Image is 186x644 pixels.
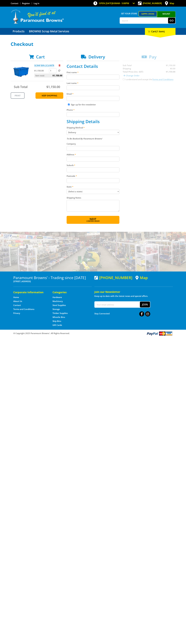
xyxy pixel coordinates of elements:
a: Go to the Steel Supplies page [53,304,66,307]
span: $1,150.00 [53,74,62,78]
span: Next [90,217,96,221]
label: Sign up for the newsletter [71,103,96,106]
label: Postcode [67,174,119,178]
img: PayPal, Mastercard, Visa accepted [146,331,173,336]
span: 8:00am - 5:00pm [112,2,129,5]
a: Go to the Timber Supplies page [53,312,68,315]
label: First name [67,71,119,74]
p: $1,150.00 [34,69,49,72]
a: Go to the Wheelie Bins page [53,316,65,319]
label: State [67,185,119,188]
a: Go to the Privacy page [13,312,20,315]
div: [PHONE_NUMBER] [94,275,132,280]
div: ® Copyright 2025 Paramount Browns'. All Rights Reserved. [11,331,175,336]
label: Shipping Notes [67,196,119,199]
input: Search [120,18,168,23]
input: Please enter your email address. [67,96,119,101]
h5: Categories [53,290,86,294]
button: Join [140,302,150,307]
span: Cart [36,54,45,60]
input: Your email address [95,302,140,307]
span: (1 item) [156,30,165,33]
img: SCRAP BIN 2CU/MTR [13,64,29,80]
h1: Checkout [11,41,175,47]
a: Log in [34,2,39,5]
a: Go to the About Us page [13,300,22,303]
a: Go to the Products page [11,28,26,35]
a: Go to the Storage page [53,308,60,311]
a: View a map of Gepps Cross location [135,275,148,280]
h3: Paramount Browns' - Trading since [DATE] [13,275,92,280]
a: SCRAP BIN 2CU/MTR [34,64,54,67]
span: Set your store [120,11,139,16]
input: Please enter your first name. [67,75,119,79]
em: To Be Booked By Paramount Browns' [67,137,102,140]
label: Email [67,92,119,95]
a: Go to the Machinery page [53,300,63,303]
div: Cart [145,28,175,35]
a: Go to the Gift Cards page [53,324,62,327]
div: Stay Connected [94,310,150,317]
a: Go to the registration page [22,2,30,5]
input: Please enter your suburb. [67,167,119,172]
input: Please enter your telephone number. [67,112,119,117]
button: Go [168,18,175,23]
a: Gepps Cross [139,11,157,16]
input: Please enter your last name. [67,85,119,90]
span: $1,150.00 [46,85,60,89]
a: Go to the Contact page [13,304,21,307]
h5: Join our Newsletter [94,290,173,294]
a: Go to the Hardware page [53,296,62,299]
label: Shipping Method [67,126,119,129]
a: Keep Shopping [35,92,63,99]
h5: Corporate Information [13,290,47,294]
label: Phone [67,108,119,111]
label: Address [67,153,119,156]
a: Go to the Terms and Conditions page [13,308,34,311]
a: Print [11,92,25,99]
input: Please enter your address. [67,157,119,162]
a: Go to the Contact page [11,2,18,5]
select: Please select your state. [67,189,119,194]
input: Please enter your postcode. [67,178,119,183]
select: Please select a shipping method. [67,130,119,135]
a: Remove from cart [59,64,60,67]
h2: Shipping Details [67,119,119,124]
a: Go to the Home page [13,296,19,299]
a: Go to the Skip Bins page [53,320,61,323]
img: Paramount Browns' [11,9,64,24]
a: Mount [PERSON_NAME] [157,11,175,21]
p: [STREET_ADDRESS] [13,280,92,283]
label: Company [67,142,119,145]
p: Item total: [34,74,63,78]
button: Next Confirm order [67,216,119,224]
span: Sub Total [14,85,28,89]
span: Confirm order [72,220,114,222]
label: Suburb [67,164,119,167]
label: Last name [67,81,119,85]
a: Go to the BROWNS Scrap Metal Services page [27,28,71,35]
p: Keep up to date with the latest news and special offers. [94,294,173,298]
span: Delivery [88,54,105,60]
span: OPEN [DATE] [99,2,129,5]
h2: Contact Details [67,64,119,69]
